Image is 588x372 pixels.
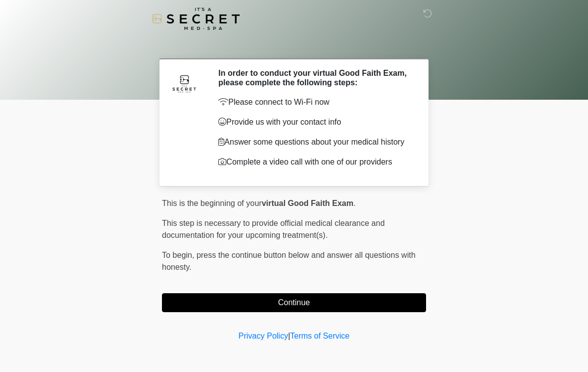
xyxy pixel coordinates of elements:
[162,293,426,312] button: Continue
[218,156,411,168] p: Complete a video call with one of our providers
[154,36,434,54] h1: ‎ ‎
[162,251,196,259] span: To begin,
[218,136,411,148] p: Answer some questions about your medical history
[218,68,411,87] h2: In order to conduct your virtual Good Faith Exam, please complete the following steps:
[162,199,262,207] span: This is the beginning of your
[169,68,199,98] img: Agent Avatar
[218,96,411,108] p: Please connect to Wi-Fi now
[162,251,416,271] span: press the continue button below and answer all questions with honesty.
[288,332,290,340] a: |
[162,219,385,239] span: This step is necessary to provide official medical clearance and documentation for your upcoming ...
[262,199,353,207] strong: virtual Good Faith Exam
[218,116,411,128] p: Provide us with your contact info
[239,332,289,340] a: Privacy Policy
[152,7,240,30] img: It's A Secret Med Spa Logo
[353,199,355,207] span: .
[290,332,349,340] a: Terms of Service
